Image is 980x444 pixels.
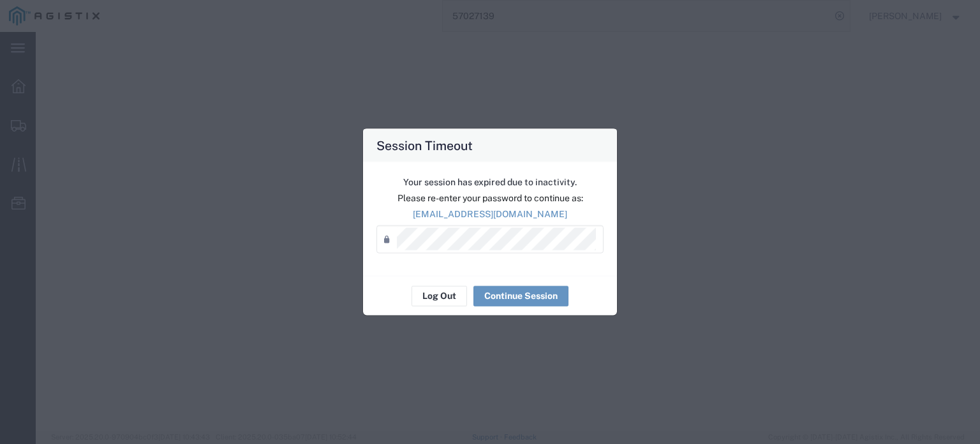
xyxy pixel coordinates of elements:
p: [EMAIL_ADDRESS][DOMAIN_NAME] [376,207,604,220]
p: Your session has expired due to inactivity. [376,175,604,188]
button: Continue Session [473,286,568,306]
p: Please re-enter your password to continue as: [376,191,604,204]
h4: Session Timeout [376,135,473,154]
button: Log Out [412,286,467,306]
